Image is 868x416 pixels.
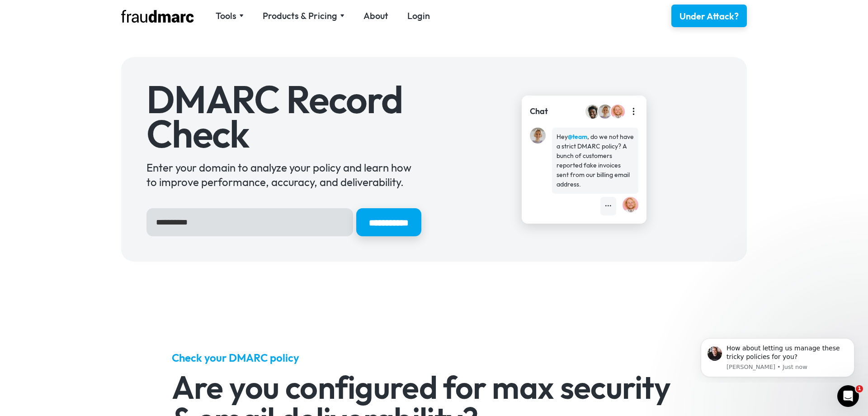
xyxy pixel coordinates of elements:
[605,201,612,211] div: •••
[363,10,388,22] a: About
[679,10,739,23] div: Under Attack?
[146,82,421,151] h1: DMARC Record Check
[837,385,859,407] iframe: Intercom live chat
[530,105,548,117] div: Chat
[856,385,863,392] span: 1
[671,5,747,27] a: Under Attack?
[216,10,236,22] div: Tools
[568,133,587,141] strong: @team
[263,10,337,22] div: Products & Pricing
[146,160,421,189] div: Enter your domain to analyze your policy and learn how to improve performance, accuracy, and deli...
[557,132,634,189] div: Hey , do we not have a strict DMARC policy? A bunch of customers reported fake invoices sent from...
[146,208,421,236] form: Hero Sign Up Form
[172,350,697,365] h5: Check your DMARC policy
[263,10,344,22] div: Products & Pricing
[687,330,868,383] iframe: Intercom notifications message
[216,10,244,22] div: Tools
[407,10,430,22] a: Login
